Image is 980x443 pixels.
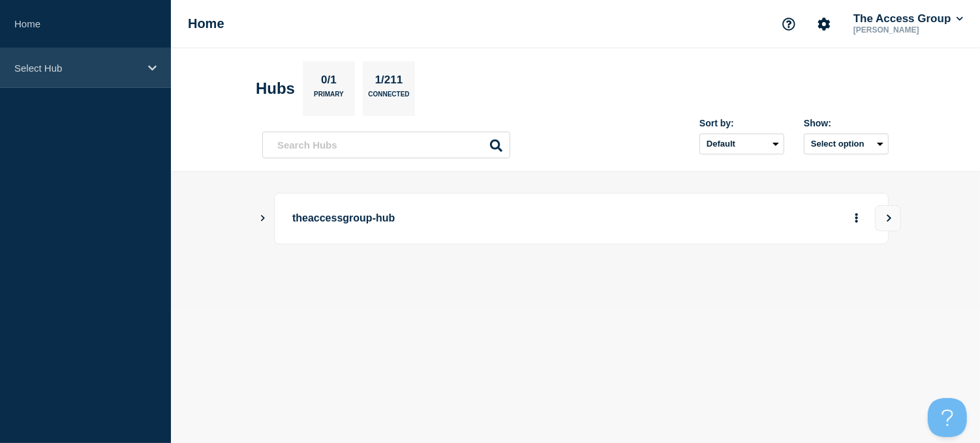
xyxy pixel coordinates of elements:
[14,63,140,74] p: Select Hub
[848,207,865,231] button: More actions
[256,79,295,98] h2: Hubs
[851,25,966,35] p: [PERSON_NAME]
[810,10,838,38] button: Account settings
[699,134,784,154] select: Sort by
[699,118,784,128] div: Sort by:
[804,134,889,154] button: Select option
[316,74,342,91] p: 0/1
[875,205,901,231] button: View
[775,10,803,38] button: Support
[368,91,409,104] p: Connected
[188,16,224,31] h1: Home
[314,91,344,104] p: Primary
[262,132,510,158] input: Search Hubs
[370,74,408,91] p: 1/211
[851,12,966,25] button: The Access Group
[928,398,967,437] iframe: Help Scout Beacon - Open
[804,118,889,128] div: Show:
[292,207,653,231] p: theaccessgroup-hub
[260,214,266,223] button: Show Connected Hubs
